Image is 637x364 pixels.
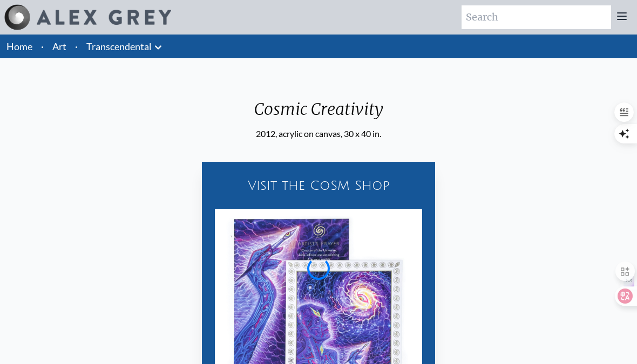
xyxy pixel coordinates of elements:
li: · [37,35,48,58]
input: Search [462,5,611,29]
a: Home [6,40,32,52]
a: Visit the CoSM Shop [208,168,429,203]
div: Cosmic Creativity [246,99,392,127]
li: · [71,35,82,58]
a: Art [52,39,66,54]
div: 2012, acrylic on canvas, 30 x 40 in. [246,127,392,140]
a: Transcendental [86,39,152,54]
